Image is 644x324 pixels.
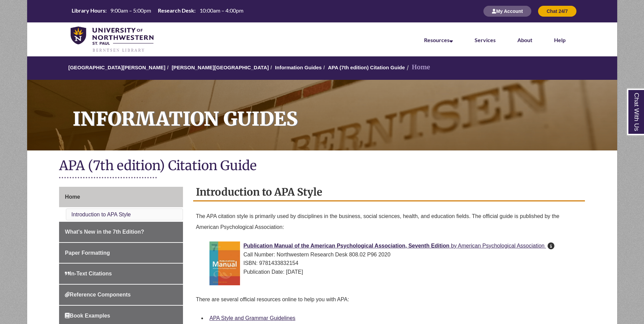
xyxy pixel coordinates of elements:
[65,250,110,256] span: Paper Formatting
[538,6,576,17] button: Chat 24/7
[483,6,531,17] button: My Account
[71,26,154,53] img: UNWSP Library Logo
[69,7,246,15] table: Hours Today
[65,271,112,276] span: In-Text Citations
[65,194,80,200] span: Home
[538,8,576,14] a: Chat 24/7
[451,243,457,249] span: by
[243,243,449,249] span: Publication Manual of the American Psychological Association, Seventh Edition
[196,208,582,235] p: The APA citation style is primarily used by disciplines in the business, social sciences, health,...
[243,243,546,249] a: Publication Manual of the American Psychological Association, Seventh Edition by American Psychol...
[196,291,582,308] p: There are several official resources online to help you with APA:
[475,37,496,43] a: Services
[155,7,197,14] th: Research Desk:
[65,313,110,319] span: Book Examples
[458,243,545,249] span: American Psychological Association
[59,285,183,305] a: Reference Components
[209,315,295,321] a: APA Style and Grammar Guidelines
[65,292,131,298] span: Reference Components
[209,259,579,268] div: ISBN: 9781433832154
[554,37,566,43] a: Help
[483,8,531,14] a: My Account
[59,187,183,207] a: Home
[200,7,243,14] span: 10:00am – 4:00pm
[110,7,151,14] span: 9:00am – 5:00pm
[59,243,183,263] a: Paper Formatting
[209,250,579,259] div: Call Number: Northwestern Research Desk 808.02 P96 2020
[68,65,165,70] a: [GEOGRAPHIC_DATA][PERSON_NAME]
[69,7,246,16] a: Hours Today
[328,65,405,70] a: APA (7th edition) Citation Guide
[405,62,430,72] li: Home
[59,264,183,284] a: In-Text Citations
[424,37,453,43] a: Resources
[193,183,585,201] h2: Introduction to APA Style
[71,212,131,217] a: Introduction to APA Style
[275,65,322,70] a: Information Guides
[65,229,144,235] span: What's New in the 7th Edition?
[69,7,108,14] th: Library Hours:
[65,80,617,142] h1: Information Guides
[517,37,532,43] a: About
[27,80,617,150] a: Information Guides
[59,222,183,242] a: What's New in the 7th Edition?
[172,65,269,70] a: [PERSON_NAME][GEOGRAPHIC_DATA]
[59,157,585,175] h1: APA (7th edition) Citation Guide
[209,268,579,276] div: Publication Date: [DATE]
